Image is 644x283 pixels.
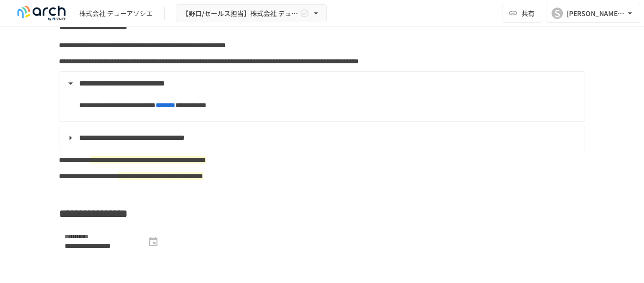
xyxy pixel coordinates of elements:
span: 共有 [521,8,535,18]
span: 【野口/セールス担当】株式会社 デューアソシエ様_初期設定サポート [182,8,298,19]
button: 【野口/セールス担当】株式会社 デューアソシエ様_初期設定サポート [176,4,327,23]
div: 株式会社 デューアソシエ [79,9,153,18]
div: [PERSON_NAME][EMAIL_ADDRESS][DOMAIN_NAME] [567,8,625,19]
img: logo-default@2x-9cf2c760.svg [11,6,72,21]
button: S[PERSON_NAME][EMAIL_ADDRESS][DOMAIN_NAME] [546,4,640,23]
div: S [552,8,563,19]
button: 共有 [503,4,542,23]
